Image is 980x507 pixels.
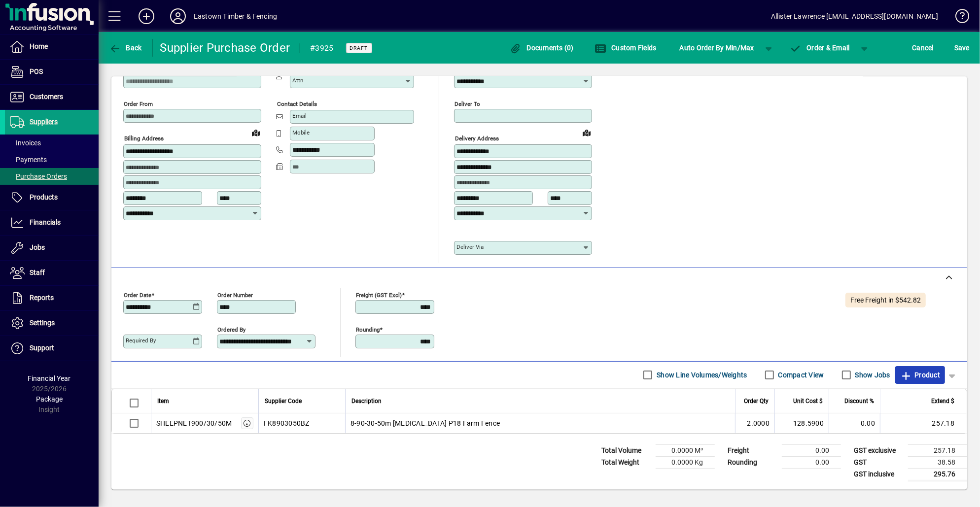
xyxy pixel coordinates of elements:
[507,39,576,57] button: Documents (0)
[844,396,874,406] span: Discount %
[36,395,63,403] span: Package
[30,68,43,75] span: POS
[217,291,253,298] mat-label: Order number
[30,193,58,201] span: Products
[30,319,55,327] span: Settings
[10,139,41,147] span: Invoices
[849,444,908,456] td: GST exclusive
[776,370,824,380] label: Compact View
[510,44,574,52] span: Documents (0)
[596,456,656,468] td: Total Weight
[5,286,99,310] a: Reports
[156,418,232,428] div: SHEEPNET900/30/50M
[310,40,333,56] div: #3925
[194,8,277,24] div: Eastown Timber & Fencing
[895,366,945,384] button: Product
[10,172,67,180] span: Purchase Orders
[785,39,855,57] button: Order & Email
[292,77,303,84] mat-label: Attn
[592,39,659,57] button: Custom Fields
[735,413,774,433] td: 2.0000
[30,344,54,352] span: Support
[248,125,264,140] a: View on map
[124,291,151,298] mat-label: Order date
[656,456,715,468] td: 0.0000 Kg
[30,218,61,226] span: Financials
[28,374,71,382] span: Financial Year
[793,396,823,406] span: Unit Cost $
[5,210,99,235] a: Financials
[292,112,307,119] mat-label: Email
[782,456,841,468] td: 0.00
[723,456,782,468] td: Rounding
[910,39,937,57] button: Cancel
[350,45,368,51] span: Draft
[160,40,290,56] div: Supplier Purchase Order
[106,39,144,57] button: Back
[30,118,58,126] span: Suppliers
[5,135,99,151] a: Invoices
[595,44,657,52] span: Custom Fields
[723,444,782,456] td: Freight
[931,396,954,406] span: Extend $
[5,261,99,285] a: Staff
[880,413,967,433] td: 257.18
[131,7,162,25] button: Add
[99,39,153,57] app-page-header-button: Back
[908,456,967,468] td: 38.58
[680,40,754,56] span: Auto Order By Min/Max
[30,294,54,302] span: Reports
[30,42,48,50] span: Home
[850,296,921,304] span: Free Freight in $542.82
[579,125,595,140] a: View on map
[10,156,47,164] span: Payments
[5,34,99,59] a: Home
[30,93,63,101] span: Customers
[900,367,940,383] span: Product
[908,444,967,456] td: 257.18
[162,7,194,25] button: Profile
[292,129,310,136] mat-label: Mobile
[596,444,656,456] td: Total Volume
[952,39,972,57] button: Save
[351,396,382,406] span: Description
[455,101,480,107] mat-label: Deliver To
[157,396,169,406] span: Item
[126,337,156,344] mat-label: Required by
[782,444,841,456] td: 0.00
[5,85,99,109] a: Customers
[656,444,715,456] td: 0.0000 M³
[350,418,500,428] span: 8-90-30-50m [MEDICAL_DATA] P18 Farm Fence
[5,311,99,336] a: Settings
[5,168,99,185] a: Purchase Orders
[954,40,970,56] span: ave
[265,396,302,406] span: Supplier Code
[258,413,345,433] td: FK8903050BZ
[30,243,45,251] span: Jobs
[954,44,958,52] span: S
[771,8,938,24] div: Allister Lawrence [EMAIL_ADDRESS][DOMAIN_NAME]
[912,40,934,56] span: Cancel
[356,326,380,333] mat-label: Rounding
[908,468,967,480] td: 295.76
[109,44,142,52] span: Back
[829,413,880,433] td: 0.00
[853,370,890,380] label: Show Jobs
[5,185,99,210] a: Products
[5,60,99,84] a: POS
[356,291,402,298] mat-label: Freight (GST excl)
[675,39,759,57] button: Auto Order By Min/Max
[5,336,99,361] a: Support
[948,2,968,34] a: Knowledge Base
[5,151,99,168] a: Payments
[744,396,769,406] span: Order Qty
[217,326,245,333] mat-label: Ordered by
[655,370,747,380] label: Show Line Volumes/Weights
[456,243,484,250] mat-label: Deliver via
[849,468,908,480] td: GST inclusive
[5,236,99,260] a: Jobs
[849,456,908,468] td: GST
[790,44,850,52] span: Order & Email
[124,101,153,107] mat-label: Order from
[774,413,829,433] td: 128.5900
